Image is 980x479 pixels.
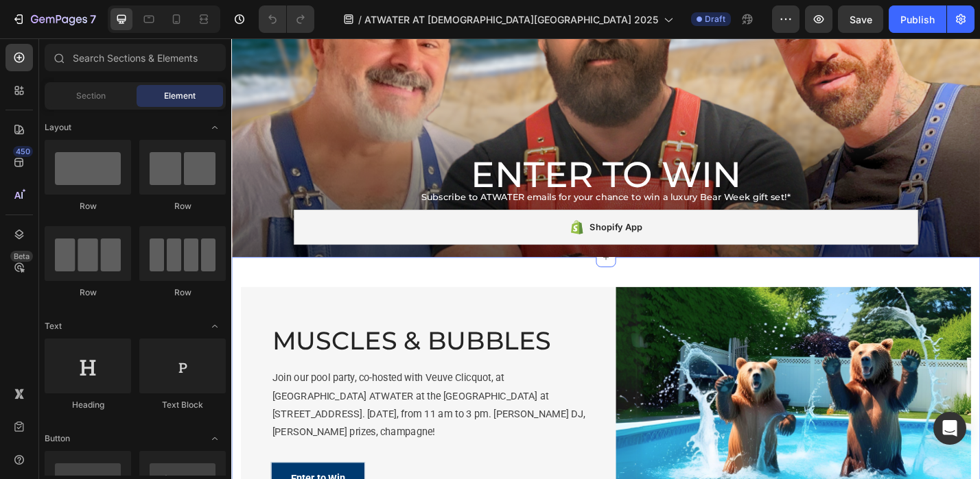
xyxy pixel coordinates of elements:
div: Open Intercom Messenger [933,412,966,445]
span: Save [850,14,872,25]
iframe: Design area [231,38,980,479]
div: Beta [10,251,33,262]
button: Save [838,5,883,33]
input: Search Sections & Elements [45,44,226,71]
p: Join our pool party, co-hosted with Veuve Clicquot, at [GEOGRAPHIC_DATA] ATWATER at the [GEOGRAPH... [45,364,399,443]
div: Heading [45,399,131,411]
p: 7 [90,11,96,27]
span: / [358,12,362,27]
span: Element [164,90,196,102]
div: Row [139,200,226,212]
button: 7 [5,5,102,33]
h2: MUSCLES & BUBBLES [43,313,401,352]
div: Text Block [139,399,226,411]
span: Text [45,320,62,332]
span: Toggle open [204,315,226,337]
div: Row [139,286,226,299]
span: Section [76,90,106,102]
div: Row [45,200,131,212]
div: Shopify App [394,199,452,216]
div: Publish [900,12,935,27]
span: Draft [705,13,725,25]
div: 450 [13,146,33,157]
span: Toggle open [204,428,226,450]
div: Row [45,286,131,299]
span: Layout [45,121,71,134]
button: Publish [889,5,946,33]
span: Subscribe to ATWATER emails for your chance to win a luxury Bear Week gift set!* [209,168,615,180]
span: Button [45,432,70,445]
span: Toggle open [204,116,226,138]
span: ATWATER AT [DEMOGRAPHIC_DATA][GEOGRAPHIC_DATA] 2025 [364,12,658,27]
h2: ENTER TO WIN [69,123,755,176]
div: Undo/Redo [259,5,314,33]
